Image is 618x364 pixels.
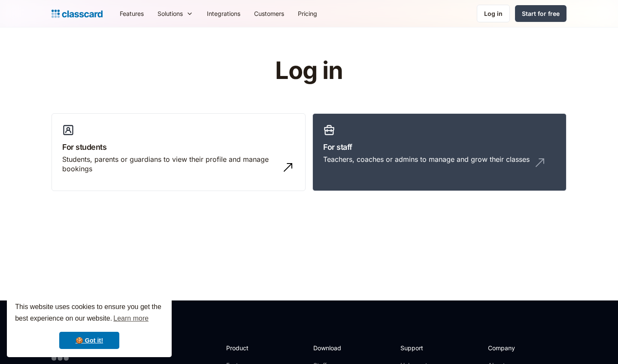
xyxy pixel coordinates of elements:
[312,113,566,191] a: For staffTeachers, coaches or admins to manage and grow their classes
[226,343,272,352] h2: Product
[15,302,164,325] span: This website uses cookies to ensure you get the best experience on our website.
[400,343,435,352] h2: Support
[291,4,324,23] a: Pricing
[522,9,560,18] div: Start for free
[62,141,295,153] h3: For students
[62,155,278,174] div: Students, parents or guardians to view their profile and manage bookings
[158,9,183,18] div: Solutions
[247,4,291,23] a: Customers
[151,4,200,23] div: Solutions
[51,8,103,20] a: home
[173,58,445,84] h1: Log in
[484,9,503,18] div: Log in
[313,343,348,352] h2: Download
[51,113,306,191] a: For studentsStudents, parents or guardians to view their profile and manage bookings
[7,294,172,357] div: cookieconsent
[112,312,150,325] a: learn more about cookies
[200,4,247,23] a: Integrations
[488,343,545,352] h2: Company
[113,4,151,23] a: Features
[323,155,530,164] div: Teachers, coaches or admins to manage and grow their classes
[477,5,510,22] a: Log in
[323,141,556,153] h3: For staff
[59,332,119,349] a: dismiss cookie message
[515,5,566,22] a: Start for free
